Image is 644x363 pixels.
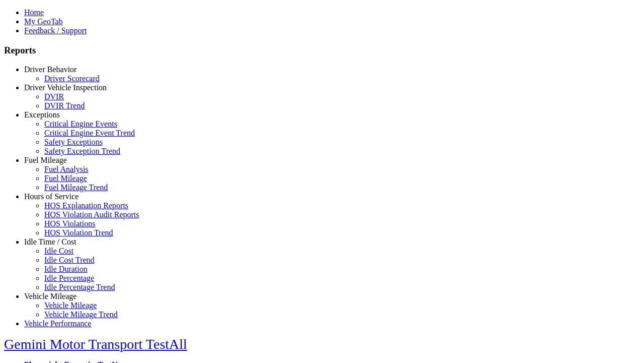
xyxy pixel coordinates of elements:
[44,210,139,219] a: HOS Violation Audit Reports
[24,319,92,328] a: Vehicle Performance
[44,247,73,255] a: Idle Cost
[44,201,128,210] a: HOS Explanation Reports
[24,83,107,92] a: Driver Vehicle Inspection
[24,110,60,119] a: Exceptions
[44,228,113,237] a: HOS Violation Trend
[44,74,100,83] a: Driver Scorecard
[24,65,76,74] a: Driver Behavior
[24,8,44,17] a: Home
[24,192,78,201] a: Hours of Service
[24,237,76,246] a: Idle Time / Cost
[24,26,87,35] a: Feedback / Support
[44,219,95,228] a: HOS Violations
[44,147,120,155] a: Safety Exception Trend
[44,138,103,146] a: Safety Exceptions
[44,92,64,101] a: DVIR
[44,274,94,282] a: Idle Percentage
[24,292,76,300] a: Vehicle Mileage
[44,101,85,110] a: DVIR Trend
[44,301,97,310] a: Vehicle Mileage
[44,129,135,137] a: Critical Engine Event Trend
[4,336,187,352] a: Gemini Motor Transport TestAll
[44,265,88,273] a: Idle Duration
[44,119,117,128] a: Critical Engine Events
[44,165,89,173] a: Fuel Analysis
[44,310,118,319] a: Vehicle Mileage Trend
[4,45,640,56] h3: Reports
[44,256,95,264] a: Idle Cost Trend
[24,17,63,26] a: My GeoTab
[44,183,108,192] a: Fuel Mileage Trend
[24,156,67,164] a: Fuel Mileage
[44,174,87,183] a: Fuel Mileage
[44,283,115,291] a: Idle Percentage Trend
